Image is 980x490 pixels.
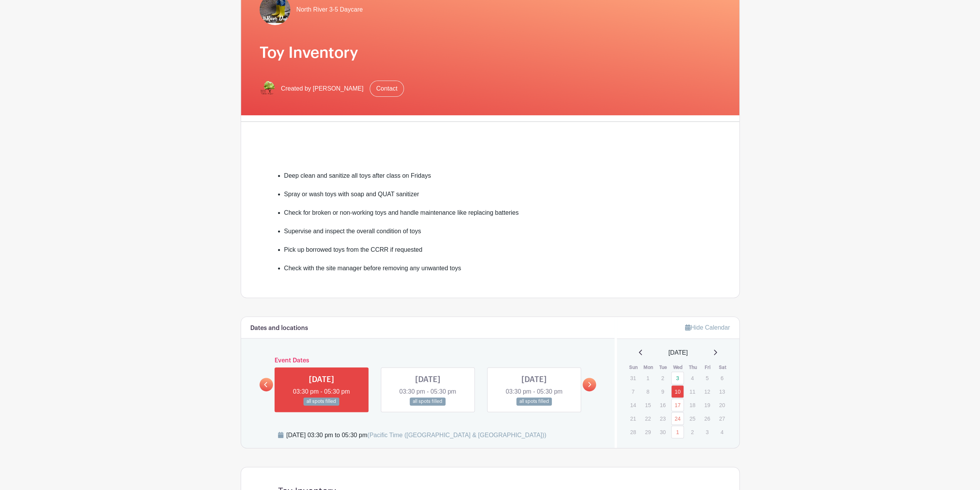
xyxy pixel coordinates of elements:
[671,372,684,384] a: 3
[284,190,702,208] li: Spray or wash toys with soap and QUAT sanitizer
[700,364,715,371] th: Fri
[685,324,730,331] a: Hide Calendar
[656,413,669,424] p: 23
[671,364,686,371] th: Wed
[284,208,702,227] li: Check for broken or non-working toys and handle maintenance like replacing batteries
[701,413,714,424] p: 26
[297,5,363,14] span: North River 3-5 Daycare
[367,432,546,438] span: (Pacific Time ([GEOGRAPHIC_DATA] & [GEOGRAPHIC_DATA]))
[686,386,699,397] p: 11
[627,386,639,397] p: 7
[656,372,669,384] p: 2
[370,81,404,97] a: Contact
[284,227,702,245] li: Supervise and inspect the overall condition of toys
[701,372,714,384] p: 5
[627,426,639,438] p: 28
[715,399,728,411] p: 20
[671,399,684,411] a: 17
[627,399,639,411] p: 14
[627,413,639,424] p: 21
[642,426,654,438] p: 29
[671,426,684,438] a: 1
[273,357,583,364] h6: Event Dates
[642,399,654,411] p: 15
[284,171,702,190] li: Deep clean and sanitize all toys after class on Fridays
[656,364,671,371] th: Tue
[701,426,714,438] p: 3
[284,264,702,273] li: Check with the site manager before removing any unwanted toys
[642,372,654,384] p: 1
[686,426,699,438] p: 2
[286,431,546,440] div: [DATE] 03:30 pm to 05:30 pm
[715,386,728,397] p: 13
[715,413,728,424] p: 27
[656,426,669,438] p: 30
[668,348,688,357] span: [DATE]
[656,386,669,397] p: 9
[715,372,728,384] p: 6
[686,372,699,384] p: 4
[260,44,721,62] h1: Toy Inventory
[701,399,714,411] p: 19
[627,372,639,384] p: 31
[260,81,275,96] img: IMG_0645.png
[686,413,699,424] p: 25
[685,364,700,371] th: Thu
[701,386,714,397] p: 12
[284,245,702,264] li: Pick up borrowed toys from the CCRR if requested
[281,84,364,93] span: Created by [PERSON_NAME]
[671,412,684,425] a: 24
[250,325,308,332] h6: Dates and locations
[642,386,654,397] p: 8
[641,364,656,371] th: Mon
[715,426,728,438] p: 4
[715,364,730,371] th: Sat
[642,413,654,424] p: 22
[656,399,669,411] p: 16
[686,399,699,411] p: 18
[626,364,641,371] th: Sun
[671,385,684,398] a: 10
